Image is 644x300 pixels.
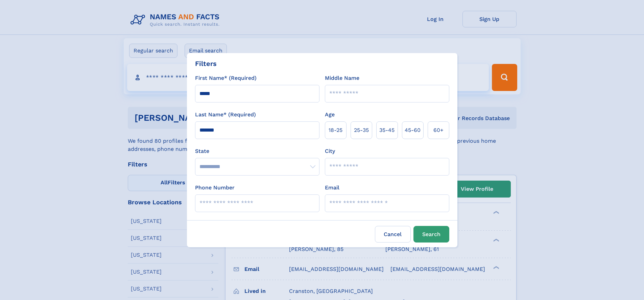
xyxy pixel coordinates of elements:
label: Age [325,111,335,119]
span: 25‑35 [354,126,369,134]
label: Email [325,184,339,192]
span: 45‑60 [405,126,421,134]
label: City [325,147,335,155]
label: Cancel [375,226,411,243]
span: 18‑25 [329,126,342,134]
span: 60+ [433,126,444,134]
div: Filters [195,59,217,69]
label: Middle Name [325,74,359,82]
label: Last Name* (Required) [195,111,256,119]
label: State [195,147,319,155]
label: Phone Number [195,184,235,192]
label: First Name* (Required) [195,74,257,82]
span: 35‑45 [379,126,395,134]
button: Search [413,226,449,243]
